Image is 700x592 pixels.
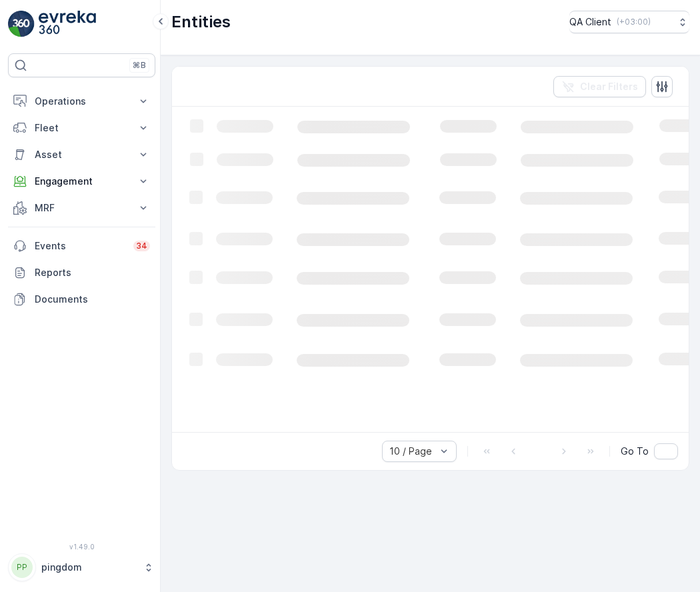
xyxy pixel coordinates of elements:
button: Asset [8,141,155,168]
button: Operations [8,88,155,115]
a: Documents [8,286,155,313]
p: Fleet [35,121,129,135]
p: ( +03:00 ) [617,17,651,27]
p: Operations [35,95,129,108]
p: pingdom [41,561,137,574]
span: Go To [621,445,649,458]
span: v 1.49.0 [8,543,155,551]
img: logo [8,11,35,37]
div: PP [11,557,33,578]
p: Asset [35,148,129,161]
p: MRF [35,201,129,215]
p: Clear Filters [580,80,638,93]
p: Reports [35,266,150,279]
button: QA Client(+03:00) [569,11,689,33]
p: QA Client [569,15,611,29]
button: Fleet [8,115,155,141]
p: ⌘B [133,60,146,71]
button: MRF [8,195,155,221]
button: Engagement [8,168,155,195]
p: Documents [35,293,150,306]
p: 34 [136,241,147,251]
button: PPpingdom [8,553,155,581]
p: Engagement [35,175,129,188]
p: Events [35,239,125,253]
p: Entities [171,11,231,33]
a: Events34 [8,233,155,259]
img: logo_light-DOdMpM7g.png [39,11,96,37]
button: Clear Filters [553,76,646,97]
a: Reports [8,259,155,286]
